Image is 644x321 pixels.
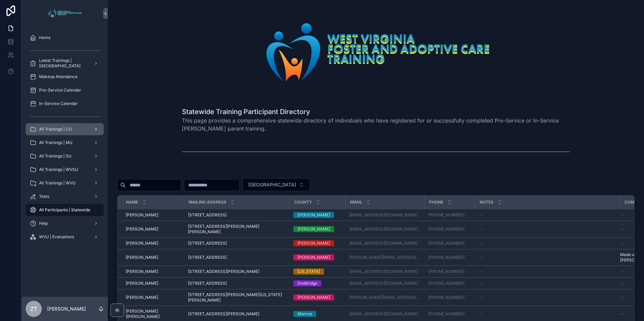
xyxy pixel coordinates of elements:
a: [STREET_ADDRESS] [188,255,285,260]
a: [PERSON_NAME] ([PERSON_NAME] [126,309,180,319]
div: Doddridge [297,280,317,286]
a: [PHONE_NUMBER] [428,241,464,246]
button: Select Button [243,178,310,191]
img: App logo [46,8,83,19]
span: [PERSON_NAME] [126,226,158,232]
a: [PERSON_NAME][EMAIL_ADDRESS][DOMAIN_NAME] [349,255,420,260]
a: [PERSON_NAME][EMAIL_ADDRESS][DOMAIN_NAME] [349,295,420,300]
a: [EMAIL_ADDRESS][DOMAIN_NAME] [349,212,418,218]
a: [PHONE_NUMBER] [428,226,471,232]
a: [PERSON_NAME] [126,269,180,274]
a: [PHONE_NUMBER] [428,212,471,218]
a: [PHONE_NUMBER] [428,281,471,286]
a: All Trainings | WVU [26,177,104,189]
span: -- [479,295,483,300]
a: [EMAIL_ADDRESS][DOMAIN_NAME] [349,212,420,218]
a: Latest Trainings | [GEOGRAPHIC_DATA] [26,57,104,69]
span: Latest Trainings | [GEOGRAPHIC_DATA] [39,58,88,69]
a: [PERSON_NAME] [293,254,341,260]
span: Home [39,35,51,40]
span: [STREET_ADDRESS][PERSON_NAME][US_STATE][PERSON_NAME] [188,292,285,303]
a: [EMAIL_ADDRESS][DOMAIN_NAME] [349,269,420,274]
a: -- [479,281,616,286]
a: [EMAIL_ADDRESS][DOMAIN_NAME] [349,226,418,232]
span: This page provides a comprehensive statewide directory of individuals who have registered for or ... [182,116,570,133]
a: -- [479,255,616,260]
span: -- [620,311,624,317]
a: Home [26,32,104,44]
span: WVU | Evaluations [39,234,74,240]
a: All Trainings | SU [26,150,104,162]
div: Monroe [297,311,312,317]
span: [PERSON_NAME] [126,269,158,274]
a: [PHONE_NUMBER] [428,226,464,232]
a: [PHONE_NUMBER] [428,295,464,300]
a: -- [479,311,616,317]
a: [US_STATE] [293,269,341,275]
span: All Trainings | CU [39,127,72,132]
a: [EMAIL_ADDRESS][DOMAIN_NAME] [349,281,418,286]
span: [STREET_ADDRESS] [188,281,227,286]
a: Tests [26,190,104,203]
a: [PHONE_NUMBER] [428,281,464,286]
a: [PERSON_NAME] [126,212,180,218]
a: -- [479,212,616,218]
span: Notes [480,200,493,205]
span: -- [620,226,624,232]
div: [US_STATE] [297,269,320,275]
a: [EMAIL_ADDRESS][DOMAIN_NAME] [349,226,420,232]
a: [EMAIL_ADDRESS][DOMAIN_NAME] [349,311,418,317]
div: scrollable content [22,27,108,252]
span: All Trainings | WVU [39,180,75,186]
a: [EMAIL_ADDRESS][DOMAIN_NAME] [349,241,420,246]
span: Email [350,200,362,205]
span: [STREET_ADDRESS][PERSON_NAME] [188,269,259,274]
a: In-Service Calendar [26,98,104,110]
span: [STREET_ADDRESS][PERSON_NAME] [188,311,259,317]
span: All Trainings | MU [39,140,72,145]
span: ZT [30,305,37,313]
span: [STREET_ADDRESS] [188,212,227,218]
a: Doddridge [293,280,341,286]
span: [PERSON_NAME] [126,281,158,286]
span: Pre-Service Calendar [39,87,81,93]
span: -- [620,241,624,246]
a: [PHONE_NUMBER] [428,311,464,317]
a: All Participants | Statewide [26,204,104,216]
a: [PERSON_NAME] [126,295,180,300]
a: Pre-Service Calendar [26,84,104,96]
span: [PERSON_NAME] [126,295,158,300]
span: -- [479,212,483,218]
a: Makeup Attendance [26,71,104,83]
span: -- [479,241,483,246]
span: -- [479,281,483,286]
h1: Statewide Training Participant Directory [182,107,570,116]
a: [STREET_ADDRESS][PERSON_NAME] [188,269,285,274]
a: -- [479,226,616,232]
a: [EMAIL_ADDRESS][DOMAIN_NAME] [349,241,418,246]
span: Mailing Address [189,200,226,205]
span: Tests [39,194,49,199]
a: [EMAIL_ADDRESS][DOMAIN_NAME] [349,269,418,274]
a: -- [479,269,616,274]
span: Makeup Attendance [39,74,77,79]
span: All Participants | Statewide [39,207,90,213]
a: [PHONE_NUMBER] [428,269,471,274]
a: [PHONE_NUMBER] [428,255,471,260]
a: [PERSON_NAME] [293,212,341,218]
span: Phone [429,200,443,205]
span: -- [620,269,624,274]
a: Monroe [293,311,341,317]
div: [PERSON_NAME] [297,226,330,232]
a: [EMAIL_ADDRESS][DOMAIN_NAME] [349,311,420,317]
span: [PERSON_NAME] [126,255,158,260]
a: WVU | Evaluations [26,231,104,243]
span: [PERSON_NAME] [126,241,158,246]
a: -- [479,241,616,246]
a: [PERSON_NAME] [293,294,341,300]
a: [PERSON_NAME] [293,226,341,232]
a: [STREET_ADDRESS][PERSON_NAME][PERSON_NAME] [188,224,285,235]
a: [PHONE_NUMBER] [428,212,464,218]
a: [PHONE_NUMBER] [428,269,464,274]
